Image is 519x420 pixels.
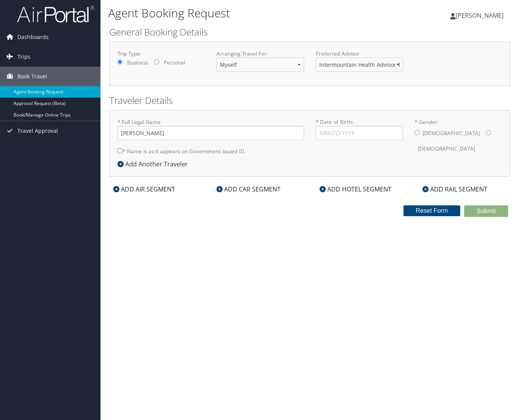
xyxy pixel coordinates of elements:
[17,121,58,141] span: Travel Approval
[109,94,510,107] h2: Traveler Details
[117,118,304,140] label: * Full Legal Name
[17,47,31,66] span: Trips
[17,67,47,86] span: Book Travel
[213,185,284,194] div: ADD CAR SEGMENT
[486,130,491,135] input: * Gender:[DEMOGRAPHIC_DATA][DEMOGRAPHIC_DATA]
[464,205,508,217] button: Submit
[316,185,395,194] div: ADD HOTEL SEGMENT
[415,130,420,135] input: * Gender:[DEMOGRAPHIC_DATA][DEMOGRAPHIC_DATA]
[117,159,192,169] div: Add Another Traveler
[17,5,94,23] img: airportal-logo.png
[117,148,123,153] input: * Name is as it appears on Government issued ID.
[423,126,480,141] label: [DEMOGRAPHIC_DATA]
[415,118,502,156] label: * Gender:
[108,5,377,21] h1: Agent Booking Request
[216,50,304,58] label: Arranging Travel For:
[419,185,491,194] div: ADD RAIL SEGMENT
[117,50,205,58] label: Trip Type:
[456,11,504,20] span: [PERSON_NAME]
[17,27,49,47] span: Dashboards
[109,185,179,194] div: ADD AIR SEGMENT
[418,141,475,156] label: [DEMOGRAPHIC_DATA]
[316,118,403,140] label: * Date of Birth:
[403,205,461,216] button: Reset Form
[164,59,185,66] label: Personal
[316,126,403,140] input: * Date of Birth:
[109,25,510,39] h2: General Booking Details
[450,4,511,27] a: [PERSON_NAME]
[117,126,304,140] input: * Full Legal Name
[316,50,403,58] label: Preferred Advisor
[117,144,246,158] label: * Name is as it appears on Government issued ID.
[127,59,148,66] label: Business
